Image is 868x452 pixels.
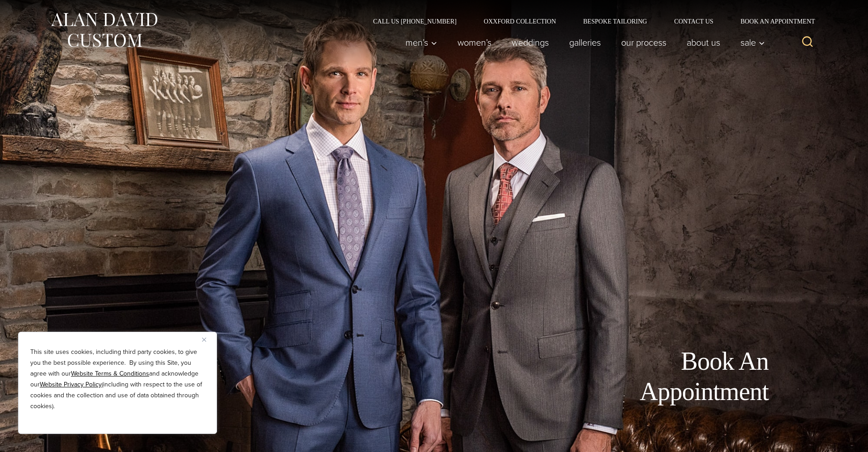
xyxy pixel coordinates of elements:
a: weddings [502,33,559,52]
a: Women’s [448,33,502,52]
a: Website Terms & Conditions [71,369,149,378]
img: Alan David Custom [50,10,158,50]
a: Website Privacy Policy [40,380,102,389]
nav: Primary Navigation [396,33,770,52]
button: View Search Form [797,32,818,53]
span: Sale [741,38,765,47]
nav: Secondary Navigation [359,18,818,24]
a: About Us [677,33,731,52]
a: Galleries [559,33,611,52]
a: Contact Us [660,18,727,24]
a: Book an Appointment [727,18,818,24]
span: Men’s [406,38,437,47]
a: Our Process [611,33,677,52]
p: This site uses cookies, including third party cookies, to give you the best possible experience. ... [30,347,205,412]
a: Oxxford Collection [470,18,570,24]
a: Bespoke Tailoring [570,18,660,24]
h1: Book An Appointment [565,346,769,407]
button: Close [202,334,213,345]
img: Close [202,338,206,342]
a: Call Us [PHONE_NUMBER] [359,18,470,24]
